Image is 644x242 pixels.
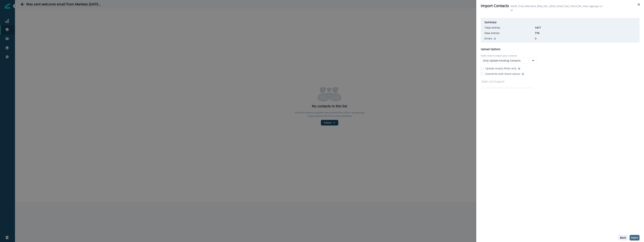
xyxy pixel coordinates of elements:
[482,79,504,83] p: Static List Support
[618,235,628,241] button: Back
[630,235,640,241] button: Import
[486,86,532,90] p: Add Imported contacts to a static list
[484,26,500,30] p: Total entries
[483,59,528,62] div: Only Update Existing Contacts
[484,20,496,24] p: Summary
[631,236,638,239] p: Import
[535,36,554,40] p: 0
[535,31,554,35] p: 774
[535,26,554,30] p: 1417
[481,47,500,51] p: Upload Options
[485,72,520,76] p: Overwrite with blank values
[485,66,517,70] p: Update empty fields only
[481,3,509,9] p: Import Contacts
[481,54,537,57] p: Select how to import your Contacts
[484,36,492,40] p: Errors
[620,236,626,239] p: Back
[484,31,500,35] p: New entries
[636,1,642,7] button: Close
[511,4,603,12] p: (NUR_Trial_Welcome_flow_Dec_2024_Smart_list_check_for_new_signups.csv)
